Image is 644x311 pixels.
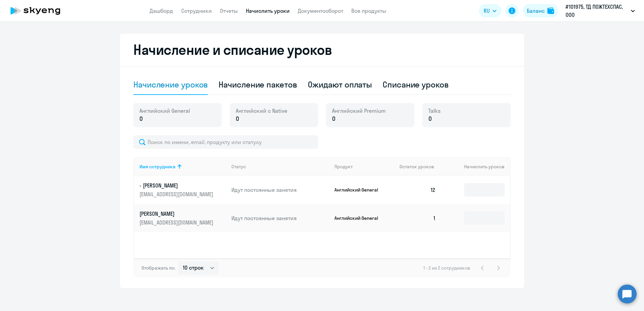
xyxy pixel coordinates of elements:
[139,219,215,226] p: [EMAIL_ADDRESS][DOMAIN_NAME]
[139,191,215,198] p: [EMAIL_ADDRESS][DOMAIN_NAME]
[133,135,318,149] input: Поиск по имени, email, продукту или статусу
[334,215,385,221] p: Английский General
[139,114,143,123] span: 0
[394,204,441,232] td: 1
[399,164,434,170] span: Остаток уроков
[231,164,329,170] div: Статус
[351,7,386,14] a: Все продукты
[308,79,372,90] div: Ожидают оплаты
[399,164,441,170] div: Остаток уроков
[139,164,175,170] div: Имя сотрудника
[236,114,239,123] span: 0
[231,214,329,222] p: Идут постоянные занятия
[332,107,386,114] span: Английский Premium
[547,7,554,14] img: balance
[231,164,246,170] div: Статус
[334,164,353,170] div: Продукт
[566,3,628,19] p: #101975, ТД ПОЖТЕХСПАС, ООО
[527,7,545,15] div: Баланс
[139,182,226,198] a: - [PERSON_NAME][EMAIL_ADDRESS][DOMAIN_NAME]
[523,4,558,18] button: Балансbalance
[428,114,432,123] span: 0
[139,107,190,114] span: Английский General
[133,79,208,90] div: Начисление уроков
[246,7,290,14] a: Начислить уроки
[219,79,297,90] div: Начисление пакетов
[334,164,394,170] div: Продукт
[139,210,215,217] p: [PERSON_NAME]
[332,114,335,123] span: 0
[441,158,510,176] th: Начислить уроков
[150,7,173,14] a: Дашборд
[298,7,343,14] a: Документооборот
[383,79,449,90] div: Списание уроков
[562,3,638,19] button: #101975, ТД ПОЖТЕХСПАС, ООО
[428,107,441,114] span: Talks
[479,4,501,18] button: RU
[181,7,212,14] a: Сотрудники
[220,7,238,14] a: Отчеты
[133,42,511,58] h2: Начисление и списание уроков
[334,187,385,193] p: Английский General
[139,182,215,189] p: - [PERSON_NAME]
[231,186,329,194] p: Идут постоянные занятия
[484,7,490,15] span: RU
[139,210,226,226] a: [PERSON_NAME][EMAIL_ADDRESS][DOMAIN_NAME]
[236,107,287,114] span: Английский с Native
[423,265,470,271] span: 1 - 2 из 2 сотрудников
[139,164,226,170] div: Имя сотрудника
[141,265,175,271] span: Отображать по:
[394,176,441,204] td: 12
